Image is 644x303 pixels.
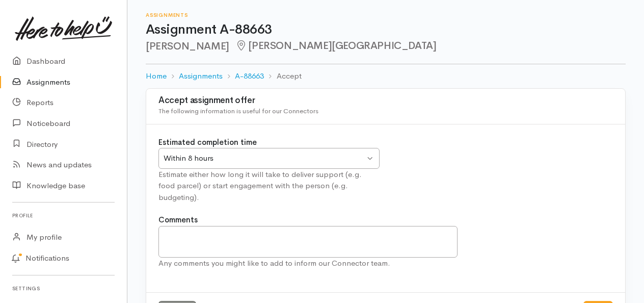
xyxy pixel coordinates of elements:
h6: Profile [12,209,115,222]
a: Assignments [179,70,223,82]
nav: breadcrumb [146,64,626,88]
span: [PERSON_NAME][GEOGRAPHIC_DATA] [235,39,437,52]
div: Within 8 hours [164,153,365,164]
h2: [PERSON_NAME] [146,40,626,52]
span: The following information is useful for our Connectors [158,107,318,115]
div: Any comments you might like to add to inform our Connector team. [158,258,458,269]
h3: Accept assignment offer [158,96,613,106]
h6: Assignments [146,12,626,18]
label: Comments [158,214,198,226]
h1: Assignment A-88663 [146,22,626,37]
h6: Settings [12,282,115,295]
label: Estimated completion time [158,137,257,148]
li: Accept [264,70,301,82]
div: Estimate either how long it will take to deliver support (e.g. food parcel) or start engagement w... [158,169,380,204]
a: Home [146,70,167,82]
a: A-88663 [235,70,264,82]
